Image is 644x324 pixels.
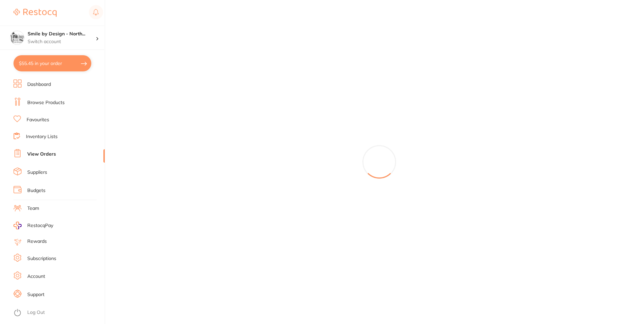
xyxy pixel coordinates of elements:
a: Suppliers [27,169,47,176]
a: Dashboard [27,81,51,88]
a: Restocq Logo [13,5,57,21]
a: Log Out [27,309,45,316]
a: Account [27,273,45,280]
a: Budgets [27,187,45,194]
h4: Smile by Design - North Sydney [28,31,96,37]
a: Favourites [27,117,49,123]
a: Inventory Lists [26,133,58,140]
a: Subscriptions [27,255,56,262]
a: Support [27,291,44,298]
a: Team [27,205,39,212]
img: RestocqPay [13,222,22,229]
a: Rewards [27,238,47,245]
a: Browse Products [27,99,65,106]
button: $55.45 in your order [13,55,91,71]
a: RestocqPay [13,222,53,229]
span: RestocqPay [27,222,53,229]
p: Switch account [28,38,96,45]
button: Log Out [13,307,103,318]
a: View Orders [27,151,56,158]
img: Restocq Logo [13,9,57,17]
img: Smile by Design - North Sydney [10,31,24,44]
